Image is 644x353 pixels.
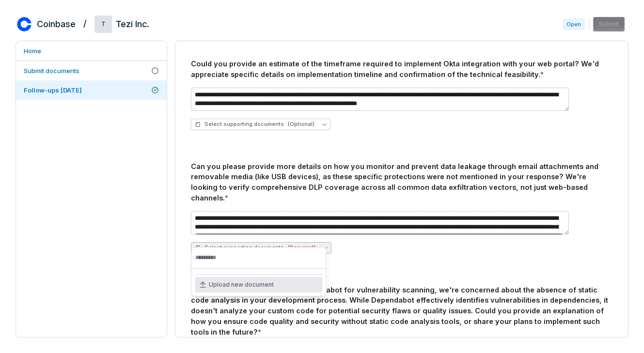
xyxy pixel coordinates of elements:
h2: Tezi Inc. [116,18,149,31]
div: Suggestions [191,269,327,296]
span: Select supporting documents [195,244,315,251]
h2: Coinbase [37,18,76,31]
a: Home [16,41,167,61]
span: (Required) [288,244,315,251]
div: Could you provide an estimate of the timeframe required to implement Okta integration with your w... [191,59,613,80]
div: Can you please provide more details on how you monitor and prevent data leakage through email att... [191,161,613,203]
span: Select supporting documents [195,121,314,128]
span: Submit documents [24,67,79,75]
a: Follow-ups [DATE] [16,80,167,100]
span: (Optional) [288,121,314,128]
h2: / [83,15,87,30]
span: Follow-ups [DATE] [24,86,82,94]
div: Given your reliance on GitHub Dependabot for vulnerability scanning, we're concerned about the ab... [191,285,613,338]
a: Submit documents [16,61,167,80]
span: Upload new document [209,281,274,289]
span: Open [563,18,585,30]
